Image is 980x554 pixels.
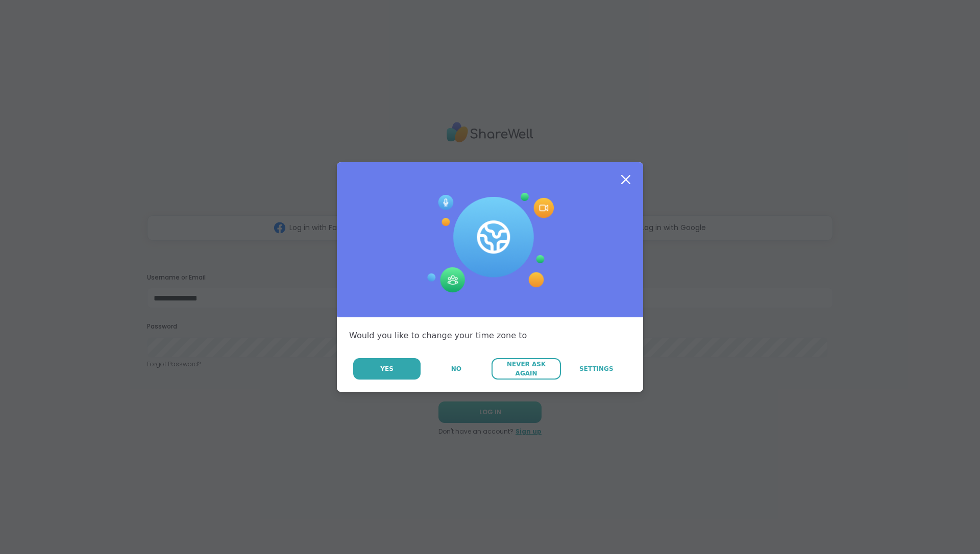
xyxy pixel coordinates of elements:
[492,358,560,380] button: Never Ask Again
[579,364,614,373] span: Settings
[422,358,491,380] button: No
[451,364,461,373] span: No
[353,358,421,380] button: Yes
[426,193,554,293] img: Session Experience
[497,360,555,378] span: Never Ask Again
[380,364,394,373] span: Yes
[562,358,631,380] a: Settings
[349,330,631,342] div: Would you like to change your time zone to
